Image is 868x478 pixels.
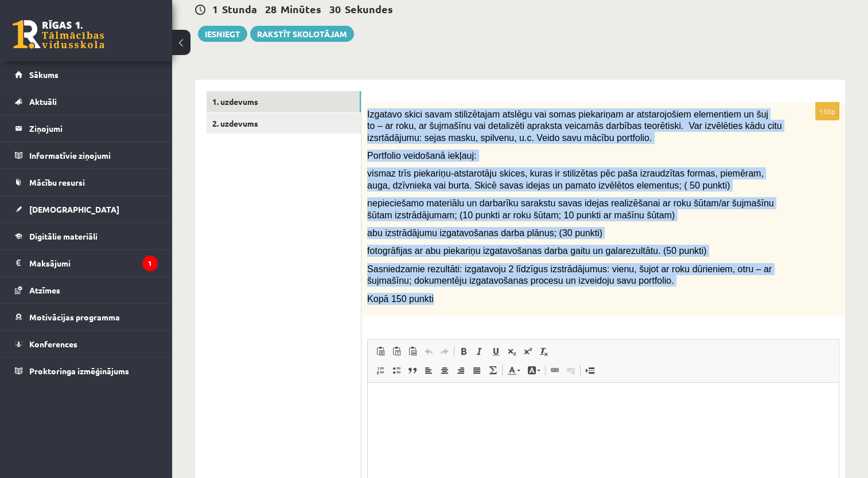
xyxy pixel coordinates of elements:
a: Ievietot/noņemt numurētu sarakstu [372,363,388,378]
legend: Informatīvie ziņojumi [29,142,158,169]
button: Iesniegt [198,26,247,42]
a: Motivācijas programma [15,304,158,330]
a: Izlīdzināt pa kreisi [421,363,437,378]
span: Izgatavo skici savam stilizētajam atslēgu vai somas piekariņam ar atstarojošiem elementiem un šuj... [367,109,782,143]
span: Sasniedzamie rezultāti: izgatavoju 2 līdzīgus izstrādājumus: vienu, šujot ar roku dūrieniem, otru... [367,264,772,286]
a: Atcelt (vadīšanas taustiņš+Z) [421,344,437,359]
a: Augšraksts [520,344,536,359]
a: Ievietot kā vienkāršu tekstu (vadīšanas taustiņš+pārslēgšanas taustiņš+V) [388,344,404,359]
a: Rīgas 1. Tālmācības vidusskola [13,20,104,49]
a: Ielīmēt (vadīšanas taustiņš+V) [372,344,388,359]
a: Noņemt stilus [536,344,552,359]
span: Atzīmes [29,285,60,295]
span: Aktuāli [29,96,57,107]
a: Atkārtot (vadīšanas taustiņš+Y) [437,344,453,359]
a: Aktuāli [15,88,158,115]
a: Sākums [15,61,158,88]
span: 1 [212,2,218,15]
span: Minūtes [281,2,321,15]
a: 2. uzdevums [207,113,361,134]
a: Izlīdzināt pa labi [453,363,469,378]
a: Rakstīt skolotājam [250,26,354,42]
span: vismaz trīs piekariņu-atstarotāju skices, kuras ir stilizētas pēc paša izraudzītas formas, piemēr... [367,169,764,190]
a: Atzīmes [15,277,158,303]
span: abu izstrādājumu izgatavošanas darba plānus; (30 punkti) [367,228,602,238]
a: 1. uzdevums [207,91,361,112]
a: Ievietot lapas pārtraukumu drukai [582,363,598,378]
a: Ievietot no Worda [404,344,421,359]
span: Motivācijas programma [29,312,120,322]
span: fotogrāfijas ar abu piekariņu izgatavošanas darba gaitu un galarezultātu. (50 punkti) [367,246,706,256]
a: Ievietot/noņemt sarakstu ar aizzīmēm [388,363,404,378]
a: Konferences [15,331,158,357]
a: Informatīvie ziņojumi [15,142,158,169]
a: Atsaistīt [563,363,579,378]
a: Saite (vadīšanas taustiņš+K) [547,363,563,378]
a: Proktoringa izmēģinājums [15,358,158,384]
span: Mācību resursi [29,177,85,187]
a: [DEMOGRAPHIC_DATA] [15,196,158,222]
span: 28 [265,2,277,15]
a: Mācību resursi [15,169,158,195]
a: Fona krāsa [524,363,544,378]
a: Digitālie materiāli [15,223,158,249]
a: Bloka citāts [404,363,421,378]
span: Proktoringa izmēģinājums [29,366,129,376]
a: Slīpraksts (vadīšanas taustiņš+I) [472,344,488,359]
span: Sākums [29,69,59,80]
span: [DEMOGRAPHIC_DATA] [29,204,119,214]
p: 150p [815,102,839,120]
a: Apakšraksts [504,344,520,359]
a: Teksta krāsa [504,363,524,378]
a: Maksājumi1 [15,250,158,276]
a: Treknraksts (vadīšanas taustiņš+B) [456,344,472,359]
span: Portfolio veidošanā iekļauj: [367,151,476,160]
a: Izlīdzināt malas [469,363,485,378]
span: Sekundes [345,2,393,15]
span: Kopā 150 punkti [367,294,434,304]
span: Stunda [222,2,257,15]
legend: Ziņojumi [29,115,158,142]
a: Pasvītrojums (vadīšanas taustiņš+U) [488,344,504,359]
a: Math [485,363,501,378]
span: Digitālie materiāli [29,231,98,241]
a: Centrēti [437,363,453,378]
legend: Maksājumi [29,250,158,276]
i: 1 [142,256,158,271]
span: nepieciešamo materiālu un darbarīku sarakstu savas idejas realizēšanai ar roku šūtam/ar šujmašīnu... [367,198,774,220]
a: Ziņojumi [15,115,158,142]
span: 30 [329,2,341,15]
span: Konferences [29,339,77,349]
